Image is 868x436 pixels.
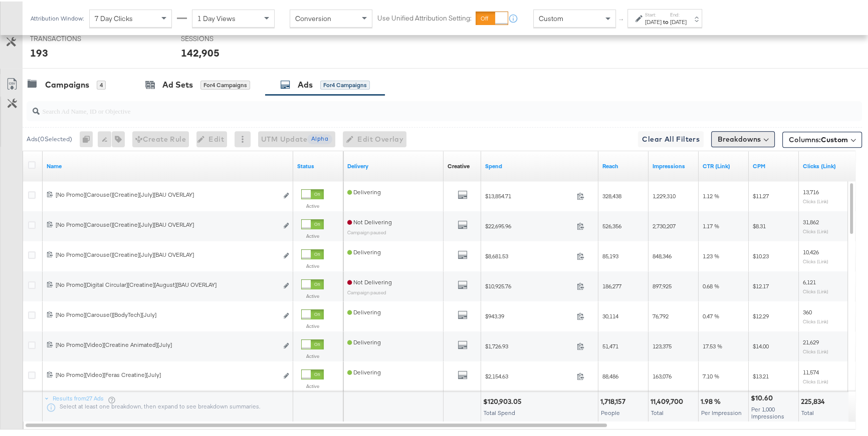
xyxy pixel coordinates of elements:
[653,341,672,348] span: 123,375
[645,10,662,17] label: Start:
[703,371,719,378] span: 7.10 %
[753,251,769,258] span: $10.23
[803,257,828,263] sub: Clicks (Link)
[753,221,766,228] span: $8.31
[27,133,72,142] div: Ads ( 0 Selected)
[30,14,84,21] div: Attribution Window:
[803,187,819,194] span: 13,716
[782,130,862,146] button: Columns:Custom
[30,44,48,59] div: 193
[642,132,700,144] span: Clear All Filters
[301,381,324,388] label: Active
[602,281,621,288] span: 186,277
[653,191,676,198] span: 1,229,310
[347,288,386,294] sub: Campaign paused
[97,79,106,88] div: 4
[347,217,392,224] span: Not Delivering
[200,79,250,88] div: for 4 Campaigns
[347,367,381,374] span: Delivering
[753,311,769,318] span: $12.29
[56,279,278,287] div: [No Promo][Digital Circular][Creatine][August][BAU OVERLAY]
[56,249,278,257] div: [No Promo][Carousel][Creatine][July][BAU OVERLAY]
[711,130,775,146] button: Breakdowns
[56,219,278,227] div: [No Promo][Carousel][Creatine][July][BAU OVERLAY]
[602,311,618,318] span: 30,114
[347,307,381,314] span: Delivering
[485,311,573,318] span: $943.39
[602,191,621,198] span: 328,438
[377,12,472,22] label: Use Unified Attribution Setting:
[483,395,525,405] div: $120,903.05
[602,221,621,228] span: 526,356
[162,78,193,89] div: Ad Sets
[703,311,719,318] span: 0.47 %
[651,407,664,415] span: Total
[803,307,812,314] span: 360
[484,407,515,415] span: Total Spend
[803,347,828,353] sub: Clicks (Link)
[602,161,644,169] a: The number of people your ad was served to.
[803,217,819,224] span: 31,862
[301,291,324,298] label: Active
[753,191,769,198] span: $11.27
[56,189,278,197] div: [No Promo][Carousel][Creatine][July][BAU OVERLAY]
[320,79,370,88] div: for 4 Campaigns
[347,161,440,169] a: Reflects the ability of your Ad to achieve delivery.
[703,341,722,348] span: 17.53 %
[703,251,719,258] span: 1.23 %
[56,339,278,347] div: [No Promo][Video][Creatine Animated][July]
[653,221,676,228] span: 2,730,207
[600,395,628,405] div: 1,718,157
[40,96,786,115] input: Search Ad Name, ID or Objective
[347,247,381,254] span: Delivering
[821,134,848,143] span: Custom
[301,201,324,208] label: Active
[485,371,573,378] span: $2,154.63
[653,251,672,258] span: 848,346
[485,281,573,288] span: $10,925.76
[485,221,573,228] span: $22,695.96
[347,228,386,234] sub: Campaign paused
[703,191,719,198] span: 1.12 %
[95,13,133,22] span: 7 Day Clicks
[753,281,769,288] span: $12.17
[803,277,816,284] span: 6,121
[602,251,618,258] span: 85,193
[30,33,105,42] span: TRANSACTIONS
[485,191,573,198] span: $13,854.71
[601,407,620,415] span: People
[602,371,618,378] span: 88,486
[181,33,256,42] span: SESSIONS
[803,227,828,233] sub: Clicks (Link)
[670,17,687,25] div: [DATE]
[80,130,98,146] div: 0
[347,337,381,344] span: Delivering
[801,395,828,405] div: 225,834
[301,261,324,268] label: Active
[301,351,324,358] label: Active
[45,78,89,89] div: Campaigns
[803,377,828,383] sub: Clicks (Link)
[703,221,719,228] span: 1.17 %
[753,371,769,378] span: $13.21
[703,281,719,288] span: 0.68 %
[181,44,220,59] div: 142,905
[617,17,626,21] span: ↑
[653,161,695,169] a: The number of times your ad was served. On mobile apps an ad is counted as served the first time ...
[485,341,573,348] span: $1,726.93
[803,317,828,323] sub: Clicks (Link)
[801,407,814,415] span: Total
[448,161,470,169] a: Shows the creative associated with your ad.
[701,407,742,415] span: Per Impression
[753,161,795,169] a: The average cost you've paid to have 1,000 impressions of your ad.
[670,10,687,17] label: End:
[301,231,324,238] label: Active
[301,321,324,328] label: Active
[701,395,724,405] div: 1.98 %
[295,13,331,22] span: Conversion
[751,404,784,418] span: Per 1,000 Impressions
[485,161,594,169] a: The total amount spent to date.
[347,277,392,284] span: Not Delivering
[803,197,828,203] sub: Clicks (Link)
[56,369,278,377] div: [No Promo][Video][Feras Creatine][July]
